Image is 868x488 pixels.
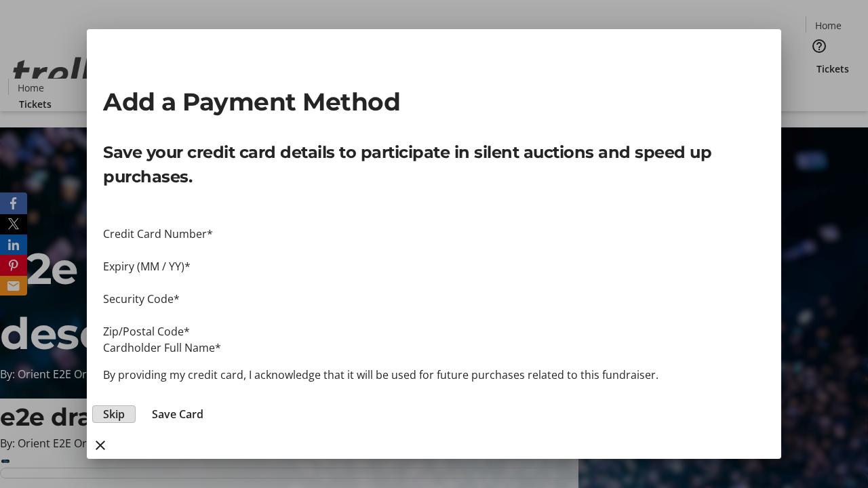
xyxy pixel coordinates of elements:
label: Security Code* [103,291,180,306]
button: close [87,432,114,459]
label: Expiry (MM / YY)* [103,259,191,274]
div: Zip/Postal Code* [103,323,765,340]
span: Save Card [152,406,203,422]
iframe: Secure payment input frame [103,242,765,258]
label: Credit Card Number* [103,226,213,241]
span: Skip [103,406,125,422]
div: Cardholder Full Name* [103,340,765,356]
p: By providing my credit card, I acknowledge that it will be used for future purchases related to t... [103,367,765,383]
iframe: Secure payment input frame [103,307,765,323]
iframe: Secure payment input frame [103,274,765,291]
button: Save Card [141,406,214,422]
button: Skip [92,405,136,423]
h2: Add a Payment Method [103,83,765,120]
p: Save your credit card details to participate in silent auctions and speed up purchases. [103,140,765,189]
